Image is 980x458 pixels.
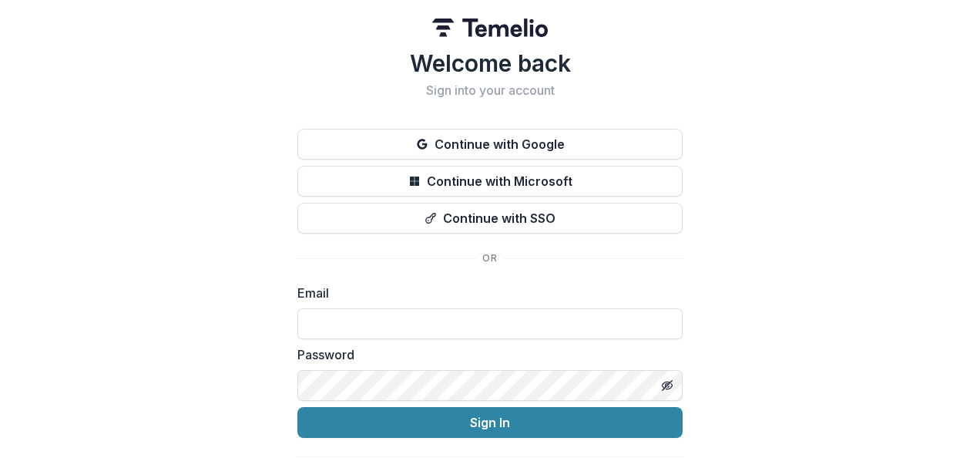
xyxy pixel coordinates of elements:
img: Temelio [432,19,548,37]
button: Sign In [297,407,683,438]
button: Continue with Microsoft [297,166,683,197]
button: Continue with SSO [297,203,683,234]
label: Email [297,284,673,302]
h2: Sign into your account [297,83,683,98]
button: Continue with Google [297,129,683,160]
button: Toggle password visibility [655,373,680,398]
label: Password [297,345,673,364]
h1: Welcome back [297,49,683,77]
